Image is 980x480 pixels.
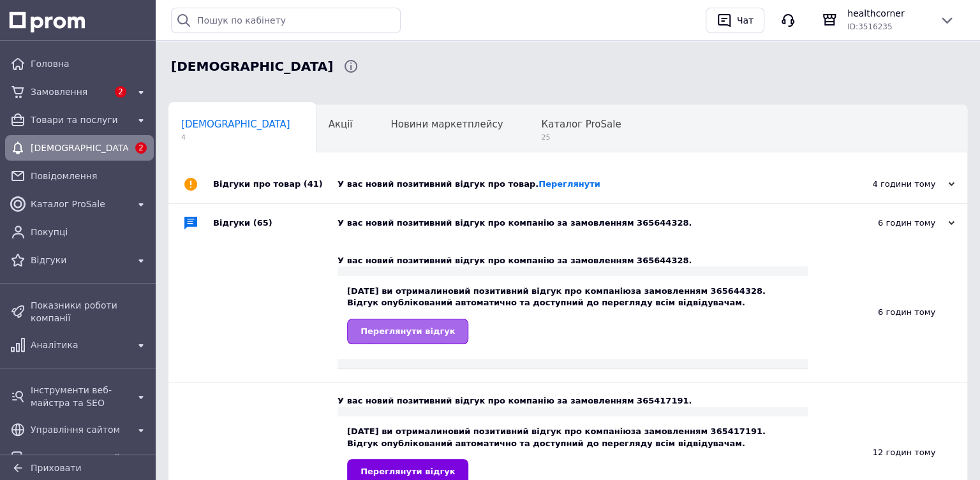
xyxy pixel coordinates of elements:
[538,179,600,189] a: Переглянути
[827,217,954,229] div: 6 годин тому
[213,204,338,242] div: Відгуки
[304,179,323,189] span: (41)
[31,338,128,351] span: Аналітика
[31,57,149,70] span: Головна
[347,286,798,344] div: [DATE] ви отримали за замовленням 365644328. Відгук опублікований автоматично та доступний до пер...
[734,11,756,30] div: Чат
[390,119,503,130] span: Новини маркетплейсу
[181,119,290,130] span: [DEMOGRAPHIC_DATA]
[31,85,108,98] span: Замовлення
[442,426,631,436] b: новий позитивний відгук про компанію
[31,451,128,464] span: Гаманець компанії
[31,299,149,324] span: Показники роботи компанії
[181,133,290,142] span: 4
[827,178,954,190] div: 4 години тому
[847,22,892,31] span: ID: 3516235
[442,286,631,296] b: новий позитивний відгук про компанію
[338,395,808,407] div: У вас новий позитивний відгук про компанію за замовленням 365417191.
[171,8,401,33] input: Пошук по кабінету
[329,119,353,130] span: Акції
[541,119,621,130] span: Каталог ProSale
[847,7,929,20] span: healthcorner
[253,218,272,228] span: (65)
[31,423,128,436] span: Управління сайтом
[347,319,468,344] a: Переглянути відгук
[31,254,128,266] span: Відгуки
[338,217,827,229] div: У вас новий позитивний відгук про компанію за замовленням 365644328.
[135,142,147,154] span: 2
[31,198,128,210] span: Каталог ProSale
[541,133,621,142] span: 25
[31,384,128,409] span: Інструменти веб-майстра та SEO
[31,463,81,473] span: Приховати
[31,113,128,126] span: Товари та послуги
[213,165,338,203] div: Відгуки про товар
[808,242,967,382] div: 6 годин тому
[338,255,808,266] div: У вас новий позитивний відгук про компанію за замовленням 365644328.
[115,86,126,98] span: 2
[338,178,827,190] div: У вас новий позитивний відгук про товар.
[360,326,455,336] span: Переглянути відгук
[31,142,128,154] span: [DEMOGRAPHIC_DATA]
[31,226,149,238] span: Покупці
[31,170,149,182] span: Повідомлення
[706,8,764,33] button: Чат
[171,57,333,76] span: Сповіщення
[360,467,455,476] span: Переглянути відгук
